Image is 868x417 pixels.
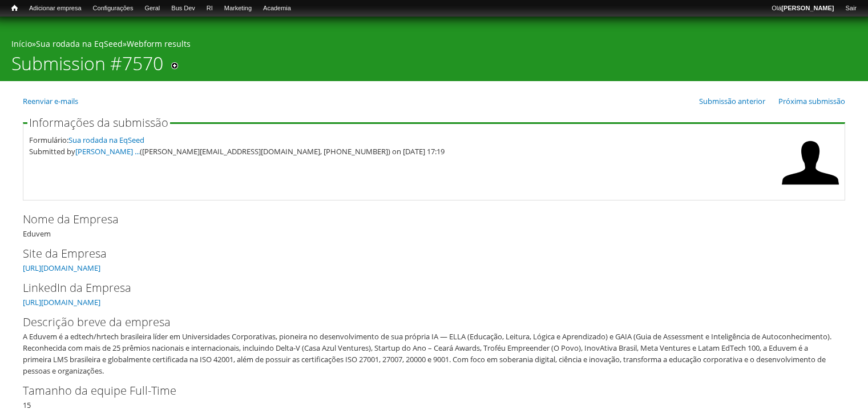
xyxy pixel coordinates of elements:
[87,3,139,14] a: Configurações
[699,96,765,106] a: Submissão anterior
[778,96,845,106] a: Próxima submissão
[766,3,839,14] a: Olá[PERSON_NAME]
[781,5,834,11] strong: [PERSON_NAME]
[23,245,826,262] label: Site da Empresa
[29,134,776,146] div: Formulário:
[23,314,826,331] label: Descrição breve da empresa
[29,146,776,157] div: Submitted by ([PERSON_NAME][EMAIL_ADDRESS][DOMAIN_NAME], [PHONE_NUMBER]) on [DATE] 17:19
[23,96,78,106] a: Reenviar e-mails
[11,4,18,12] span: Início
[23,331,838,376] div: A Eduvem é a edtech/hrtech brasileira líder em Universidades Corporativas, pioneira no desenvolvi...
[6,3,23,14] a: Início
[36,38,123,49] a: Sua rodada na EqSeed
[23,382,845,411] div: 15
[27,117,170,129] legend: Informações da submissão
[23,263,100,273] a: [URL][DOMAIN_NAME]
[68,135,144,145] a: Sua rodada na EqSeed
[23,297,100,307] a: [URL][DOMAIN_NAME]
[219,3,257,14] a: Marketing
[201,3,219,14] a: RI
[23,211,845,239] div: Eduvem
[11,38,32,49] a: Início
[139,3,165,14] a: Geral
[23,3,87,14] a: Adicionar empresa
[127,38,191,49] a: Webform results
[165,3,201,14] a: Bus Dev
[839,3,862,14] a: Sair
[75,146,140,157] a: [PERSON_NAME] ...
[782,134,839,191] img: Foto de Vladimir Nunan Ribeiro Soares
[782,183,839,194] a: Ver perfil do usuário.
[257,3,297,14] a: Academia
[11,53,163,81] h1: Submission #7570
[23,279,826,296] label: LinkedIn da Empresa
[23,382,826,399] label: Tamanho da equipe Full-Time
[23,211,826,228] label: Nome da Empresa
[11,38,857,53] div: » »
